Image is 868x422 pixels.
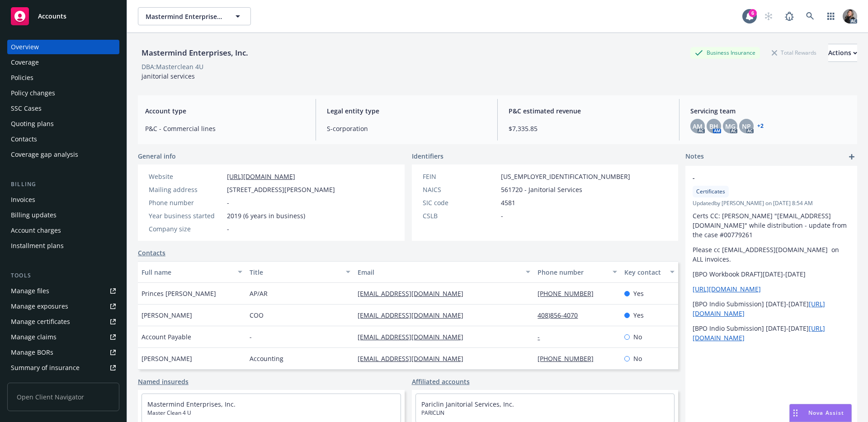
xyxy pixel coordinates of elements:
div: Website [149,172,223,181]
button: Actions [828,44,857,62]
a: Pariclin Janitorial Services, Inc. [421,400,514,408]
div: Manage BORs [11,345,53,360]
span: MG [725,122,736,131]
span: No [633,332,642,342]
a: [EMAIL_ADDRESS][DOMAIN_NAME] [358,311,471,319]
a: Named insureds [138,377,189,386]
div: Business Insurance [690,47,760,58]
div: FEIN [423,172,497,181]
span: 2019 (6 years in business) [227,211,305,220]
a: Invoices [7,192,119,207]
span: AM [693,122,703,131]
button: Nova Assist [789,404,852,422]
div: Overview [11,40,39,54]
span: Accounts [38,13,66,20]
span: Notes [685,151,704,162]
span: $7,335.85 [509,124,668,133]
span: [US_EMPLOYER_IDENTIFICATION_NUMBER] [501,172,630,181]
div: Coverage gap analysis [11,147,78,162]
button: Full name [138,261,246,283]
a: [PHONE_NUMBER] [538,289,601,298]
span: S-corporation [327,124,486,133]
div: DBA: Masterclean 4U [142,62,203,71]
a: 408)856-4070 [538,311,585,319]
span: - [227,198,229,207]
div: Quoting plans [11,117,54,131]
div: Manage files [11,284,49,298]
div: Policies [11,70,33,85]
div: Policy changes [11,86,55,100]
div: -CertificatesUpdatedby [PERSON_NAME] on [DATE] 8:54 AMCerts CC: [PERSON_NAME] "[EMAIL_ADDRESS][DO... [685,166,857,350]
div: SIC code [423,198,497,207]
div: Title [250,267,340,277]
a: Affiliated accounts [412,377,470,386]
span: Account type [145,106,305,116]
div: Summary of insurance [11,361,80,375]
a: add [846,151,857,162]
span: General info [138,151,176,161]
button: Title [246,261,354,283]
span: [STREET_ADDRESS][PERSON_NAME] [227,185,335,194]
a: Start snowing [759,7,778,25]
a: Summary of insurance [7,361,119,375]
a: Search [801,7,819,25]
p: [BPO Indio Submission] [DATE]-[DATE] [693,299,850,318]
p: [BPO Indio Submission] [DATE]-[DATE] [693,324,850,342]
div: Phone number [538,267,607,277]
span: BH [709,122,718,131]
span: Legal entity type [327,106,486,116]
a: Account charges [7,223,119,238]
a: [PHONE_NUMBER] [538,354,601,363]
a: [EMAIL_ADDRESS][DOMAIN_NAME] [358,333,471,341]
a: Manage certificates [7,314,119,329]
a: Coverage gap analysis [7,147,119,162]
div: 6 [749,9,757,17]
span: - [250,332,252,342]
div: CSLB [423,211,497,220]
span: No [633,354,642,363]
a: Installment plans [7,239,119,253]
p: Please cc [EMAIL_ADDRESS][DOMAIN_NAME] on ALL invoices. [693,245,850,264]
div: Mailing address [149,185,223,194]
div: Contacts [11,132,37,146]
span: Master Clean 4 U [147,409,395,417]
a: [EMAIL_ADDRESS][DOMAIN_NAME] [358,354,471,363]
a: [URL][DOMAIN_NAME] [693,285,761,293]
span: Accounting [250,354,283,363]
span: Yes [633,310,644,320]
a: Switch app [822,7,840,25]
span: Mastermind Enterprises, Inc. [146,12,224,21]
a: Report a Bug [780,7,798,25]
a: Mastermind Enterprises, Inc. [147,400,236,408]
span: Nova Assist [808,409,844,417]
a: Policies [7,70,119,85]
span: AP/AR [250,289,268,298]
button: Phone number [534,261,620,283]
div: Full name [142,267,232,277]
a: Manage exposures [7,299,119,314]
span: janitorial services [142,72,195,80]
a: [EMAIL_ADDRESS][DOMAIN_NAME] [358,289,471,298]
span: NP [742,122,751,131]
a: Billing updates [7,208,119,222]
div: Account charges [11,223,61,238]
div: Email [358,267,520,277]
a: +2 [757,123,764,129]
a: [URL][DOMAIN_NAME] [227,172,295,181]
span: - [693,173,826,183]
span: P&C estimated revenue [509,106,668,116]
div: Tools [7,271,119,280]
div: Key contact [624,267,665,277]
div: NAICS [423,185,497,194]
a: Manage claims [7,330,119,344]
span: 4581 [501,198,515,207]
div: Phone number [149,198,223,207]
div: Manage exposures [11,299,68,314]
span: Account Payable [142,332,191,342]
a: Policy changes [7,86,119,100]
p: Certs CC: [PERSON_NAME] "[EMAIL_ADDRESS][DOMAIN_NAME]" while distribution - update from the case ... [693,211,850,239]
span: Certificates [696,188,725,196]
a: Manage BORs [7,345,119,360]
